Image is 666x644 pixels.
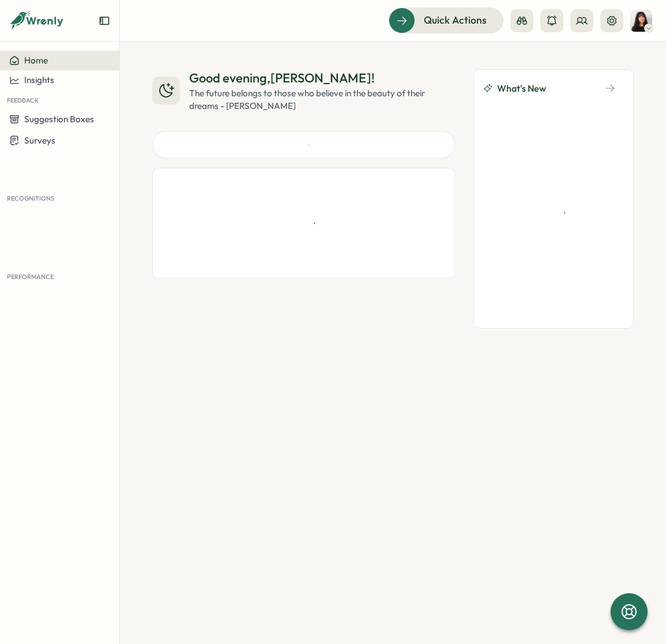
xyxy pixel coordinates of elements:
[424,13,487,28] span: Quick Actions
[24,55,48,66] span: Home
[189,69,455,87] div: Good evening , [PERSON_NAME] !
[24,74,54,85] span: Insights
[99,15,110,27] button: Expand sidebar
[389,7,503,33] button: Quick Actions
[24,135,55,146] span: Surveys
[497,81,546,96] span: What's New
[189,87,455,112] div: The future belongs to those who believe in the beauty of their dreams - [PERSON_NAME]
[24,114,94,125] span: Suggestion Boxes
[630,10,652,32] img: Kelly Rosa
